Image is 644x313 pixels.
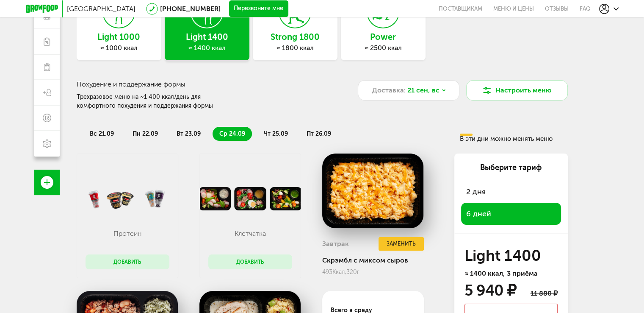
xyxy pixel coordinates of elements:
[165,44,249,52] div: ≈ 1400 ккал
[322,268,424,276] div: 493 320
[216,229,283,238] p: Клетчатка
[77,80,339,88] h3: Похудение и поддержание формы
[460,134,565,143] div: В эти дни можно менять меню
[407,85,439,95] span: 21 сен, вс
[372,85,406,95] span: Доставка:
[464,249,558,263] h3: Light 1400
[77,44,161,52] div: ≈ 1000 ккал
[322,240,349,248] h3: Завтрак
[77,32,161,42] h3: Light 1000
[208,254,292,269] button: Добавить
[341,44,426,52] div: ≈ 2500 ккал
[464,284,516,297] div: 5 940 ₽
[341,32,426,42] h3: Power
[165,32,249,42] h3: Light 1400
[357,268,359,276] span: г
[67,5,135,13] span: [GEOGRAPHIC_DATA]
[466,80,568,101] button: Настроить меню
[253,32,337,42] h3: Strong 1800
[253,44,337,52] div: ≈ 1800 ккал
[322,256,424,264] div: Скрэмбл с миксом сыров
[379,237,423,251] button: Заменить
[322,154,424,228] img: big_fO5N4WWqvRcL2cb8.png
[466,208,556,220] span: 6 дней
[307,130,331,137] span: пт 26.09
[229,0,288,17] button: Перезвоните мне
[464,269,538,277] span: ≈ 1400 ккал, 3 приёма
[133,130,158,137] span: пн 22.09
[466,186,556,198] span: 2 дня
[177,130,201,137] span: вт 23.09
[219,130,245,137] span: ср 24.09
[94,229,160,238] p: Протеин
[160,5,221,13] a: [PHONE_NUMBER]
[77,92,239,110] div: Трехразовое меню на ~1 400 ккал/день для комфортного похудения и поддержания формы
[332,268,346,276] span: Ккал,
[86,254,169,269] button: Добавить
[531,289,558,297] div: 11 880 ₽
[90,130,114,137] span: вс 21.09
[461,162,561,173] div: Выберите тариф
[264,130,288,137] span: чт 25.09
